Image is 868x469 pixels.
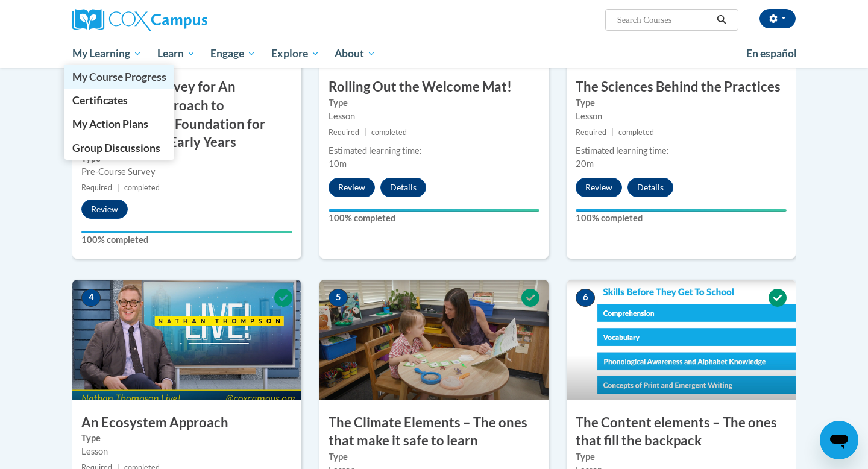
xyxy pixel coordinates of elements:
[319,78,549,96] h3: Rolling Out the Welcome Mat!
[263,40,327,68] a: Explore
[576,159,594,169] span: 20m
[64,136,174,160] a: Group Discussions
[72,280,301,400] img: Course Image
[329,159,347,169] span: 10m
[576,144,787,157] div: Estimated learning time:
[64,65,174,89] a: My Course Progress
[81,183,112,192] span: Required
[54,40,814,68] div: Main menu
[72,142,160,154] span: Group Discussions
[746,47,797,60] span: En español
[271,46,319,61] span: Explore
[81,289,101,307] span: 4
[157,46,195,61] span: Learn
[759,9,796,28] button: Account Settings
[72,9,207,31] img: Cox Campus
[72,414,301,432] h3: An Ecosystem Approach
[738,41,805,66] a: En español
[81,200,128,219] button: Review
[576,96,787,110] label: Type
[203,40,263,68] a: Engage
[371,128,407,137] span: completed
[329,212,539,225] label: 100% completed
[81,432,292,445] label: Type
[124,183,160,192] span: completed
[210,46,256,61] span: Engage
[576,450,787,464] label: Type
[576,128,606,137] span: Required
[616,13,712,27] input: Search Courses
[72,9,301,31] a: Cox Campus
[64,112,174,136] a: My Action Plans
[81,231,292,233] div: Your progress
[364,128,366,137] span: |
[567,280,796,400] img: Course Image
[149,40,203,68] a: Learn
[117,183,119,192] span: |
[329,110,539,123] div: Lesson
[72,118,148,130] span: My Action Plans
[319,414,549,451] h3: The Climate Elements – The ones that make it safe to learn
[712,13,731,27] button: Search
[329,209,539,212] div: Your progress
[576,289,595,307] span: 6
[820,421,858,459] iframe: Button to launch messaging window
[576,110,787,123] div: Lesson
[567,414,796,451] h3: The Content elements – The ones that fill the backpack
[72,46,142,61] span: My Learning
[618,128,654,137] span: completed
[576,178,622,197] button: Review
[329,450,539,464] label: Type
[64,40,149,68] a: My Learning
[329,289,348,307] span: 5
[329,128,359,137] span: Required
[327,40,384,68] a: About
[72,94,128,107] span: Certificates
[329,96,539,110] label: Type
[576,209,787,212] div: Your progress
[81,233,292,247] label: 100% completed
[380,178,426,197] button: Details
[627,178,673,197] button: Details
[81,445,292,458] div: Lesson
[335,46,376,61] span: About
[81,165,292,178] div: Pre-Course Survey
[72,71,166,83] span: My Course Progress
[72,78,301,152] h3: Pre-Course Survey for An Ecosystem Approach to Developing the Foundation for Reading in the Early...
[567,78,796,96] h3: The Sciences Behind the Practices
[319,280,549,400] img: Course Image
[64,89,174,112] a: Certificates
[576,212,787,225] label: 100% completed
[611,128,614,137] span: |
[329,144,539,157] div: Estimated learning time:
[81,152,292,165] label: Type
[329,178,375,197] button: Review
